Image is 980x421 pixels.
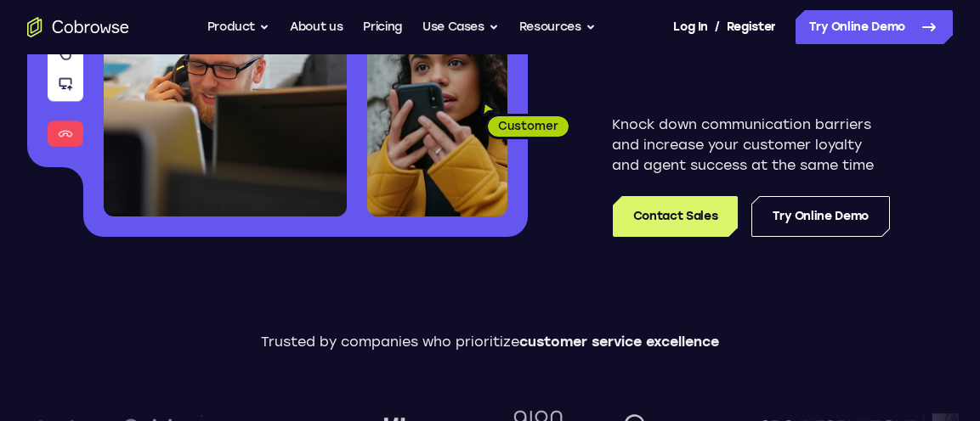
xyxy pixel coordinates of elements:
[715,17,720,37] span: /
[673,10,707,44] a: Log In
[367,15,507,216] img: A customer holding their phone
[751,196,890,237] a: Try Online Demo
[612,115,890,176] p: Knock down communication barriers and increase your customer loyalty and agent success at the sam...
[207,10,270,44] button: Product
[422,10,499,44] button: Use Cases
[519,334,719,350] span: customer service excellence
[613,196,738,237] a: Contact Sales
[727,10,776,44] a: Register
[363,10,402,44] a: Pricing
[796,10,953,44] a: Try Online Demo
[519,10,596,44] button: Resources
[290,10,343,44] a: About us
[27,17,129,37] a: Go to the home page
